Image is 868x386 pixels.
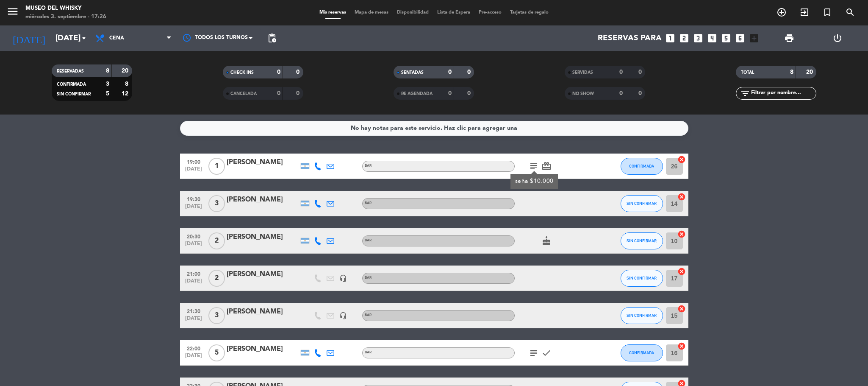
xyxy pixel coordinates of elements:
[208,270,225,287] span: 2
[79,33,89,43] i: arrow_drop_down
[339,274,347,282] i: headset_mic
[572,92,594,96] span: NO SHOW
[339,312,347,319] i: headset_mic
[365,351,372,354] span: BAR
[529,161,539,171] i: subject
[365,313,372,317] span: BAR
[677,193,686,201] i: cancel
[677,155,686,164] i: cancel
[621,158,663,175] button: CONFIRMADA
[57,92,91,96] span: SIN CONFIRMAR
[665,33,676,44] i: looks_one
[6,29,51,48] i: [DATE]
[183,316,204,325] span: [DATE]
[506,10,553,15] span: Tarjetas de regalo
[350,10,393,15] span: Mapa de mesas
[109,35,124,41] span: Cena
[598,34,662,43] span: Reservas para
[401,70,424,75] span: SENTADAS
[621,344,663,361] button: CONFIRMADA
[529,348,539,358] i: subject
[183,306,204,316] span: 21:30
[741,70,754,75] span: TOTAL
[619,90,623,96] strong: 0
[735,33,746,44] i: looks_6
[621,232,663,249] button: SIN CONFIRMAR
[183,231,204,241] span: 20:30
[6,5,19,18] i: menu
[6,5,19,21] button: menu
[721,33,732,44] i: looks_5
[227,232,299,243] div: [PERSON_NAME]
[230,70,254,75] span: CHECK INS
[365,276,372,280] span: BAR
[467,90,472,96] strong: 0
[365,239,372,242] span: BAR
[351,123,517,133] div: No hay notas para este servicio. Haz clic para agregar una
[621,195,663,212] button: SIN CONFIRMAR
[749,33,760,44] i: add_box
[790,69,793,75] strong: 8
[750,89,816,98] input: Filtrar por nombre...
[208,158,225,175] span: 1
[393,10,433,15] span: Disponibilidad
[629,350,654,355] span: CONFIRMADA
[208,195,225,212] span: 3
[541,348,552,358] i: check
[296,90,301,96] strong: 0
[208,307,225,324] span: 3
[677,230,686,238] i: cancel
[183,241,204,251] span: [DATE]
[227,157,299,168] div: [PERSON_NAME]
[707,33,718,44] i: looks_4
[467,69,472,75] strong: 0
[365,201,372,205] span: BAR
[474,10,506,15] span: Pre-acceso
[57,69,84,73] span: RESERVADAS
[183,269,204,278] span: 21:00
[845,7,855,17] i: search
[106,68,109,74] strong: 8
[25,4,106,13] div: MUSEO DEL WHISKY
[296,69,301,75] strong: 0
[621,270,663,287] button: SIN CONFIRMAR
[515,177,553,186] div: seña $10.000
[677,305,686,313] i: cancel
[183,204,204,213] span: [DATE]
[183,157,204,166] span: 19:00
[629,164,654,168] span: CONFIRMADA
[627,313,657,318] span: SIN CONFIRMAR
[227,344,299,355] div: [PERSON_NAME]
[679,33,690,44] i: looks_two
[448,69,452,75] strong: 0
[365,164,372,168] span: BAR
[227,269,299,280] div: [PERSON_NAME]
[267,33,277,43] span: pending_actions
[627,276,657,280] span: SIN CONFIRMAR
[106,81,109,87] strong: 3
[740,88,750,98] i: filter_list
[621,307,663,324] button: SIN CONFIRMAR
[183,353,204,363] span: [DATE]
[122,68,130,74] strong: 20
[541,236,552,246] i: cake
[677,342,686,350] i: cancel
[277,69,280,75] strong: 0
[433,10,474,15] span: Lista de Espera
[230,92,257,96] span: CANCELADA
[208,344,225,361] span: 5
[693,33,704,44] i: looks_3
[638,69,643,75] strong: 0
[57,82,86,87] span: CONFIRMADA
[638,90,643,96] strong: 0
[25,13,106,21] div: miércoles 3. septiembre - 17:26
[122,91,130,97] strong: 12
[183,343,204,353] span: 22:00
[806,69,815,75] strong: 20
[183,278,204,288] span: [DATE]
[627,238,657,243] span: SIN CONFIRMAR
[106,91,109,97] strong: 5
[315,10,350,15] span: Mis reservas
[448,90,452,96] strong: 0
[822,7,832,17] i: turned_in_not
